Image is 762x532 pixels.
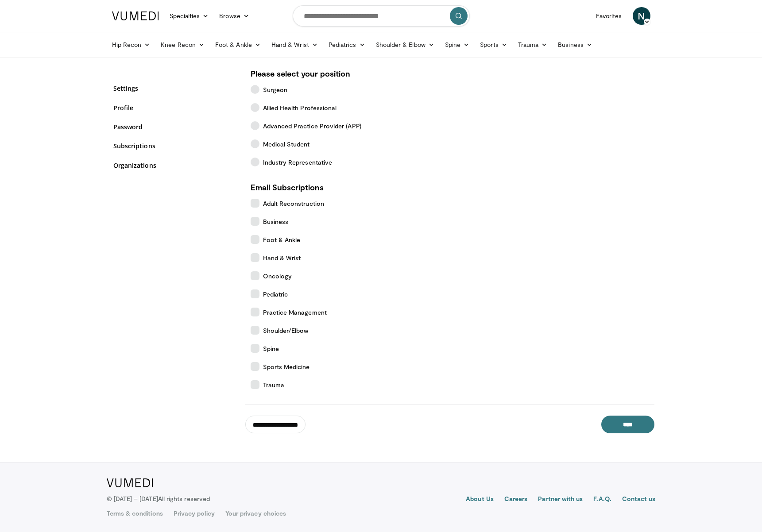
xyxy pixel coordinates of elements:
span: Sports Medicine [263,362,310,371]
p: © [DATE] – [DATE] [107,494,210,503]
img: VuMedi Logo [107,478,153,487]
a: Knee Recon [155,36,210,54]
a: Organizations [113,161,237,170]
a: Sports [475,36,513,54]
input: Search topics, interventions [293,5,470,27]
a: Your privacy choices [225,509,286,518]
span: Foot & Ankle [263,235,301,244]
span: Allied Health Professional [263,103,337,112]
a: Browse [214,7,255,25]
a: Profile [113,103,237,112]
span: Advanced Practice Provider (APP) [263,121,361,131]
strong: Email Subscriptions [251,182,324,192]
a: Subscriptions [113,141,237,150]
span: Medical Student [263,139,310,149]
a: Trauma [513,36,553,54]
a: Careers [504,494,528,505]
a: Specialties [164,7,214,25]
img: VuMedi Logo [112,12,159,20]
a: N [633,7,650,25]
a: About Us [466,494,494,505]
span: Practice Management [263,308,327,317]
a: Foot & Ankle [210,36,266,54]
span: Oncology [263,271,292,281]
a: F.A.Q. [593,494,611,505]
a: Password [113,122,237,131]
span: Business [263,217,289,226]
span: Hand & Wrist [263,253,301,262]
span: Surgeon [263,85,288,94]
a: Terms & conditions [107,509,163,518]
a: Privacy policy [174,509,215,518]
span: Trauma [263,380,284,389]
span: Adult Reconstruction [263,199,324,208]
a: Pediatrics [323,36,371,54]
a: Settings [113,84,237,93]
a: Shoulder & Elbow [371,36,440,54]
a: Business [553,36,598,54]
a: Contact us [622,494,656,505]
span: Spine [263,344,279,353]
span: Shoulder/Elbow [263,326,309,335]
strong: Please select your position [251,69,350,78]
a: Hand & Wrist [266,36,323,54]
a: Hip Recon [107,36,156,54]
a: Spine [440,36,475,54]
span: Pediatric [263,289,288,299]
span: All rights reserved [158,495,210,502]
span: Industry Representative [263,158,333,167]
a: Partner with us [538,494,583,505]
a: Favorites [591,7,627,25]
